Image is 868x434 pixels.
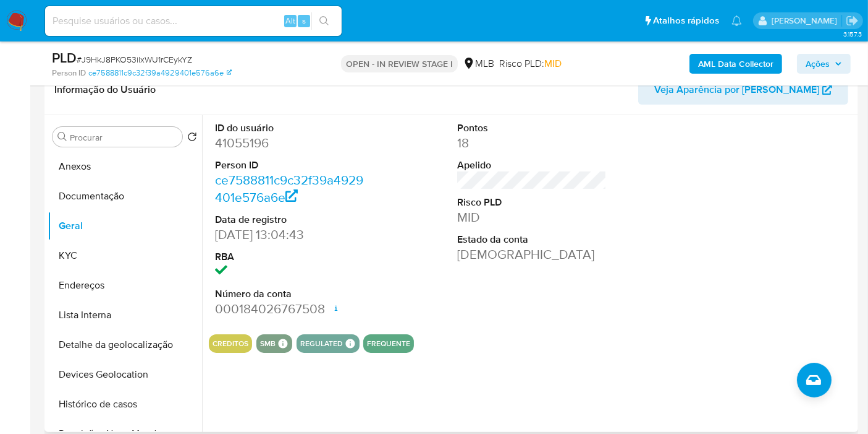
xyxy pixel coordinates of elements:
[215,226,364,243] dd: [DATE] 13:04:43
[48,330,202,360] button: Detalhe da geolocalização
[457,158,607,172] dt: Apelido
[457,233,607,246] dt: Estado da conta
[797,54,851,74] button: Ações
[843,29,862,39] span: 3.157.3
[638,75,848,105] button: Veja Aparência por [PERSON_NAME]
[187,132,197,145] button: Retornar ao pedido padrão
[215,121,364,135] dt: ID do usuário
[48,211,202,241] button: Geral
[499,57,562,71] span: Risco PLD:
[77,53,192,66] span: # J9HkJ8PKO53ilxWU1rCEykYZ
[48,271,202,300] button: Endereços
[731,15,742,26] a: Notificações
[311,12,337,30] button: search-icon
[653,14,719,27] span: Atalhos rápidos
[285,15,295,27] span: Alt
[457,121,607,135] dt: Pontos
[57,132,67,142] button: Procurar
[48,389,202,419] button: Histórico de casos
[215,213,364,227] dt: Data de registro
[45,13,342,29] input: Pesquise usuários ou casos...
[215,158,364,172] dt: Person ID
[698,54,773,74] b: AML Data Collector
[215,134,364,152] dd: 41055196
[215,287,364,301] dt: Número da conta
[457,196,607,209] dt: Risco PLD
[341,55,458,72] p: OPEN - IN REVIEW STAGE I
[689,54,782,74] button: AML Data Collector
[457,209,607,226] dd: MID
[215,250,364,264] dt: RBA
[772,15,841,27] p: leticia.merlin@mercadolivre.com
[52,48,77,67] b: PLD
[48,241,202,271] button: KYC
[302,15,306,27] span: s
[48,181,202,211] button: Documentação
[48,360,202,389] button: Devices Geolocation
[463,57,494,71] div: MLB
[215,171,363,206] a: ce7588811c9c32f39a4929401e576a6e
[54,84,156,96] h1: Informação do Usuário
[654,75,819,105] span: Veja Aparência por [PERSON_NAME]
[457,246,607,263] dd: [DEMOGRAPHIC_DATA]
[215,300,364,318] dd: 000184026767508
[52,67,86,79] b: Person ID
[48,152,202,181] button: Anexos
[70,132,177,143] input: Procurar
[48,300,202,330] button: Lista Interna
[544,56,562,71] span: MID
[846,14,859,27] a: Sair
[88,67,232,79] a: ce7588811c9c32f39a4929401e576a6e
[457,134,607,152] dd: 18
[806,54,830,74] span: Ações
